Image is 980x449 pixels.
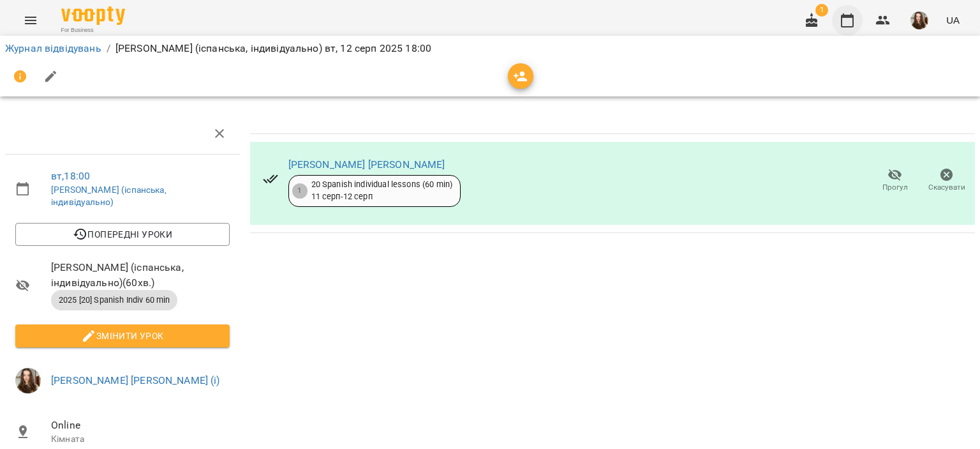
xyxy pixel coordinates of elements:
[946,13,960,27] span: UA
[61,6,125,25] img: Voopty Logo
[941,8,965,32] button: UA
[5,42,101,54] a: Журнал відвідувань
[51,433,230,446] p: Кімната
[51,185,167,208] a: [PERSON_NAME] (іспанська, індивідуально)
[292,183,308,199] div: 1
[115,41,431,56] p: [PERSON_NAME] (іспанська, індивідуально) вт, 12 серп 2025 18:00
[15,223,230,246] button: Попередні уроки
[5,41,975,56] nav: breadcrumb
[26,227,219,242] span: Попередні уроки
[921,163,972,199] button: Скасувати
[51,294,177,306] span: 2025 [20] Spanish Indiv 60 min
[815,4,828,17] span: 1
[15,324,230,347] button: Змінити урок
[51,418,230,433] span: Online
[869,163,921,199] button: Прогул
[311,179,453,202] div: 20 Spanish individual lessons (60 min) 11 серп - 12 серп
[107,41,110,56] li: /
[61,26,125,34] span: For Business
[51,170,90,182] a: вт , 18:00
[928,182,965,193] span: Скасувати
[15,368,41,393] img: f828951e34a2a7ae30fa923eeeaf7e77.jpg
[51,260,230,290] span: [PERSON_NAME] (іспанська, індивідуально) ( 60 хв. )
[882,182,908,193] span: Прогул
[51,374,220,386] a: [PERSON_NAME] [PERSON_NAME] (і)
[26,328,219,344] span: Змінити урок
[15,5,46,36] button: Menu
[288,158,445,171] a: [PERSON_NAME] [PERSON_NAME]
[910,11,928,29] img: f828951e34a2a7ae30fa923eeeaf7e77.jpg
